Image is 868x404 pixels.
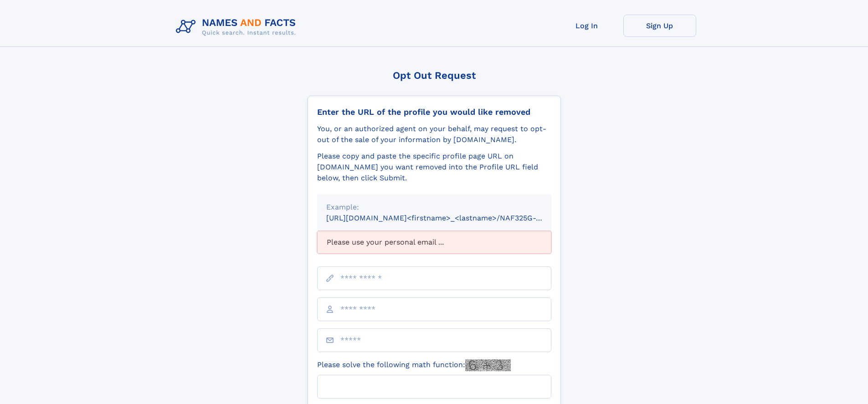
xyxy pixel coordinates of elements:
div: Please use your personal email ... [317,231,551,254]
div: Enter the URL of the profile you would like removed [317,107,551,117]
div: You, or an authorized agent on your behalf, may request to opt-out of the sale of your informatio... [317,123,551,145]
div: Example: [326,202,542,213]
a: Log In [550,15,623,37]
div: Please copy and paste the specific profile page URL on [DOMAIN_NAME] you want removed into the Pr... [317,151,551,184]
img: Logo Names and Facts [172,15,303,39]
small: [URL][DOMAIN_NAME]<firstname>_<lastname>/NAF325G-xxxxxxxx [326,214,569,222]
a: Sign Up [623,15,696,37]
div: Opt Out Request [308,70,561,81]
label: Please solve the following math function: [317,359,511,371]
